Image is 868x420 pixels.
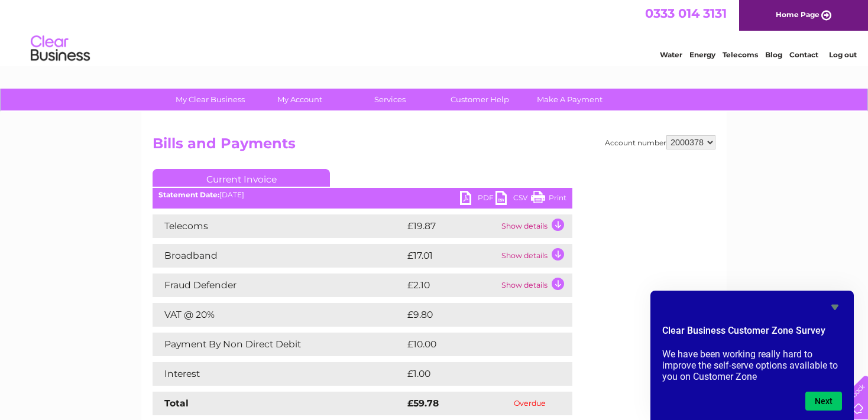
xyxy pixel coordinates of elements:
a: Blog [765,50,782,59]
a: CSV [495,191,531,208]
h2: Bills and Payments [153,135,715,158]
td: Show details [498,244,572,268]
a: Energy [689,50,715,59]
td: Show details [498,274,572,297]
a: My Clear Business [161,89,259,110]
a: PDF [460,191,495,208]
strong: Total [164,398,189,409]
td: VAT @ 20% [153,303,404,327]
p: We have been working really hard to improve the self-serve options available to you on Customer Zone [662,349,842,382]
img: logo.png [30,31,90,67]
a: Contact [789,50,818,59]
td: Interest [153,362,404,386]
div: Clear Business Customer Zone Survey [662,300,842,411]
td: £17.01 [404,244,498,268]
td: £1.00 [404,362,544,386]
b: Statement Date: [158,190,219,199]
a: Water [660,50,682,59]
td: £19.87 [404,214,498,238]
a: My Account [251,89,349,110]
div: [DATE] [153,191,572,199]
td: Payment By Non Direct Debit [153,333,404,356]
div: Account number [605,135,715,149]
a: Print [531,191,566,208]
strong: £59.78 [407,398,439,409]
a: Customer Help [431,89,529,110]
a: Make A Payment [521,89,618,110]
td: Overdue [488,392,572,415]
div: Clear Business is a trading name of Verastar Limited (registered in [GEOGRAPHIC_DATA] No. 3667643... [156,6,714,57]
a: Telecoms [723,50,758,59]
td: £2.10 [404,274,498,297]
td: Show details [498,214,572,238]
td: Telecoms [153,214,404,238]
a: 0333 014 3131 [645,6,727,21]
a: Services [341,89,439,110]
td: Fraud Defender [153,274,404,297]
a: Log out [829,50,857,59]
td: Broadband [153,244,404,268]
td: £10.00 [404,333,548,356]
h2: Clear Business Customer Zone Survey [662,324,842,344]
button: Hide survey [828,300,842,314]
button: Next question [805,392,842,411]
td: £9.80 [404,303,546,327]
a: Current Invoice [153,169,330,187]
